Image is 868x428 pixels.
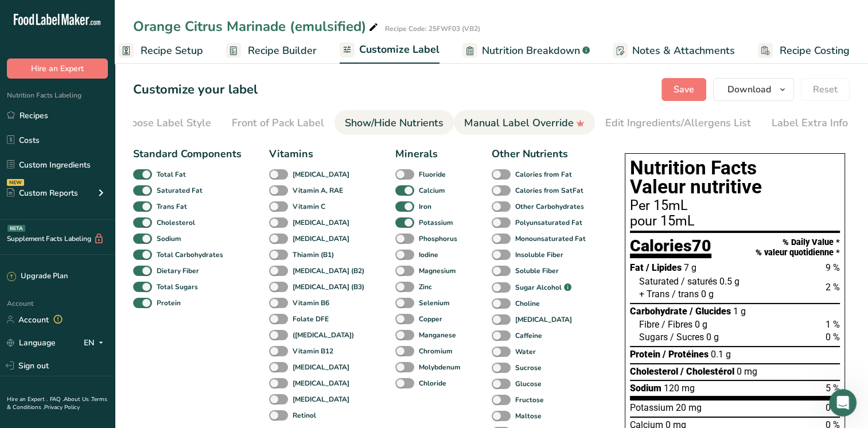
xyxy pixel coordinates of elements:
b: Chloride [419,378,446,388]
b: Fructose [515,395,544,405]
span: / Cholestérol [680,366,734,377]
div: LIA says… [9,64,220,141]
span: Download [727,83,771,96]
div: Best regards, [18,37,179,48]
div: Edit Ingredients/Allergens List [605,115,751,131]
span: / Glucides [690,306,731,317]
div: [PERSON_NAME] P.Eng Ringmaster, CEO [STREET_ADDRESS] T [PHONE_NUMBER] | TF [PHONE_NUMBER] | C [PH... [50,278,211,379]
span: Customize Label [359,42,439,57]
span: 2 % [826,282,840,293]
span: 0 mg [737,366,757,377]
button: Download [713,78,794,101]
span: Great [108,98,124,114]
b: Glucose [515,379,542,389]
div: Rate your conversation [21,76,158,90]
button: Hire an Expert [7,59,108,79]
b: [MEDICAL_DATA] [293,378,349,388]
span: / Sucres [670,332,704,343]
b: Fluoride [419,169,446,180]
b: Choline [515,298,540,309]
span: Save [674,83,694,96]
div: Minerals [395,146,464,162]
b: Molybdenum [419,362,461,372]
span: Amazing [135,98,151,114]
b: Phosphorus [419,234,457,244]
span: 9 % [826,262,840,273]
b: Thiamin (B1) [293,250,334,260]
div: Good morning: [50,148,211,159]
div: Front of Pack Label [232,115,324,131]
b: ([MEDICAL_DATA]) [293,330,354,340]
span: / Lipides [646,262,682,273]
b: Other Carbohydrates [515,201,584,212]
span: Terrible [28,98,44,114]
b: [MEDICAL_DATA] (B2) [293,266,364,276]
span: Potassium [630,402,674,413]
a: Recipe Builder [226,38,317,64]
span: Sugars [639,332,668,343]
b: Zinc [419,282,432,292]
img: Profile image for LIA [33,6,51,25]
span: / Fibres [661,319,692,330]
div: Custom Reports [7,187,78,199]
div: Manual Label Override [464,115,585,131]
span: Fat [630,262,644,273]
span: Sodium [630,383,661,394]
b: Insoluble Fiber [515,250,563,260]
b: Sucrose [515,363,542,373]
button: Reset [801,78,850,101]
div: Vitamins [269,146,368,162]
div: Recipe Code: 25FWF03 (VB2) [385,24,480,34]
span: / saturés [681,276,717,287]
span: Cholesterol [630,366,678,377]
b: Soluble Fiber [515,266,559,276]
b: Iron [419,201,431,212]
span: 0 g [695,319,707,330]
b: Vitamin C [293,201,325,212]
b: Vitamin A, RAE [293,185,343,196]
b: Water [515,347,536,357]
div: % Daily Value * % valeur quotidienne * [756,238,840,258]
b: [MEDICAL_DATA] [293,217,349,228]
b: Caffeine [515,330,542,341]
span: 120 mg [664,383,695,394]
div: Wildly Delicious Preserve Co. Ltd [50,260,211,272]
span: 0 g [706,332,719,343]
div: Orange Citrus Marinade (emulsified) [133,16,380,37]
a: About Us . [64,395,91,403]
b: [MEDICAL_DATA] [293,234,349,244]
span: 0.5 g [719,276,739,287]
b: Total Carbohydrates [157,250,223,260]
div: Calories [630,238,711,259]
b: Folate DFE [293,314,329,324]
span: / trans [672,289,699,299]
span: Fibre [639,319,659,330]
b: Vitamin B6 [293,298,329,308]
div: Show/Hide Nutrients [345,115,443,131]
a: Privacy Policy [44,403,80,411]
b: Polyunsaturated Fat [515,217,582,228]
div: Upgrade Plan [7,271,68,282]
b: Sugar Alcohol [515,282,562,293]
b: Retinol [293,410,316,421]
a: Recipe Costing [758,38,850,64]
b: Saturated Fat [157,185,203,196]
div: Other Nutrients [492,146,589,162]
span: Protein [630,349,660,360]
span: 0 % [826,402,840,413]
span: Bad [55,98,71,114]
b: [MEDICAL_DATA] (B3) [293,282,364,292]
b: Maltose [515,411,542,421]
span: Saturated [639,276,679,287]
div: Standard Components [133,146,242,162]
span: 0 % [826,332,840,343]
a: Terms & Conditions . [7,395,107,411]
button: Save [661,78,706,101]
a: Recipe Setup [119,38,203,64]
span: Recipe Builder [248,43,317,59]
button: Home [180,5,201,26]
b: Cholesterol [157,217,195,228]
b: Magnesium [419,266,456,276]
b: [MEDICAL_DATA] [293,394,349,404]
a: Notes & Attachments [613,38,735,64]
